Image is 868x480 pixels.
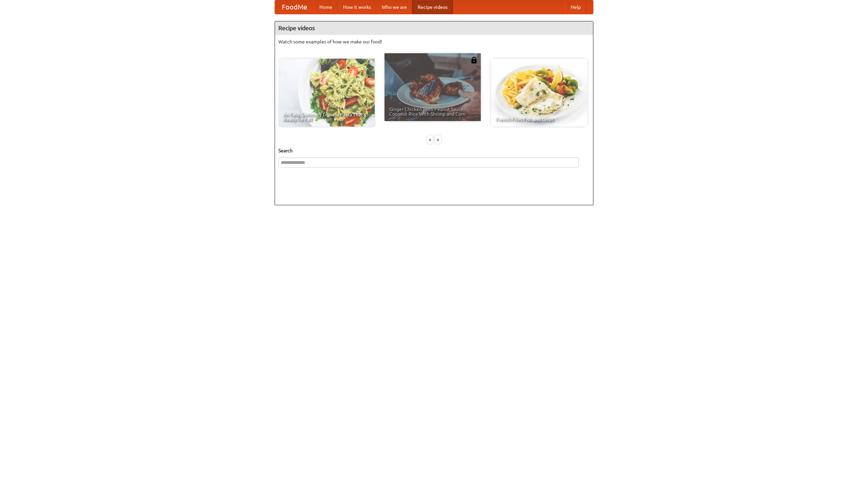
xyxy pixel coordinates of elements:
[376,0,412,14] a: Who we are
[496,117,583,122] span: French Fries Fish and Chips
[278,59,375,127] a: An Easy, Summery Tomato Pasta That's Ready for Fall
[314,0,338,14] a: Home
[275,0,314,14] a: FoodMe
[278,38,590,45] p: Watch some examples of how we make our food!
[412,0,453,14] a: Recipe videos
[278,147,590,154] h5: Search
[275,21,593,35] h4: Recipe videos
[283,112,370,122] span: An Easy, Summery Tomato Pasta That's Ready for Fall
[338,0,376,14] a: How it works
[471,57,477,63] img: 483408.png
[491,59,587,127] a: French Fries Fish and Chips
[427,135,433,144] div: «
[565,0,586,14] a: Help
[435,135,441,144] div: »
